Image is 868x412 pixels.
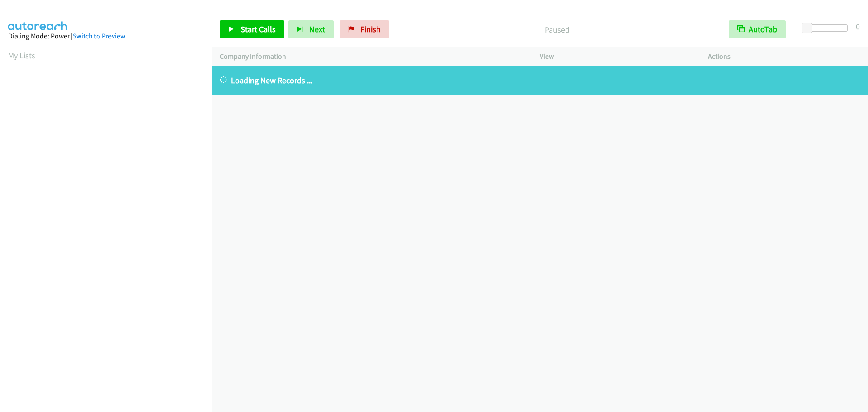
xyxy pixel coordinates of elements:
p: View [540,51,692,62]
div: 0 [856,20,860,33]
a: Finish [340,20,389,38]
p: Actions [708,51,860,62]
button: AutoTab [729,20,786,38]
a: Start Calls [220,20,284,38]
span: Next [309,24,325,34]
div: Dialing Mode: Power | [8,31,203,42]
p: Company Information [220,51,524,62]
button: Next [288,20,334,38]
a: My Lists [8,50,35,61]
p: Loading New Records ... [220,74,860,86]
p: Paused [401,24,712,36]
span: Finish [360,24,381,34]
a: Switch to Preview [73,32,125,40]
div: Delay between calls (in seconds) [806,24,848,32]
span: Start Calls [241,24,276,34]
